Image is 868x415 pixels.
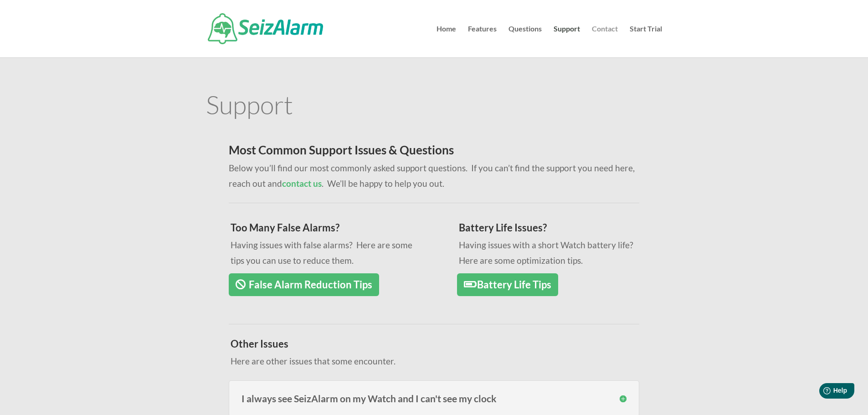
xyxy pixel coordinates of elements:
[231,339,627,354] h3: Other Issues
[787,379,858,405] iframe: Help widget launcher
[241,394,627,403] h3: I always see SeizAlarm on my Watch and I can't see my clock
[459,223,649,237] h3: Battery Life Issues?
[231,354,627,369] p: Here are other issues that some encounter.
[282,178,322,189] a: contact us
[437,26,456,57] a: Home
[231,237,421,268] p: Having issues with false alarms? Here are some tips you can use to reduce them.
[592,26,618,57] a: Contact
[208,13,323,44] img: SeizAlarm
[229,144,639,160] h2: Most Common Support Issues & Questions
[229,273,379,297] a: False Alarm Reduction Tips
[206,92,662,122] h1: Support
[508,26,542,57] a: Questions
[231,223,421,237] h3: Too Many False Alarms?
[457,273,558,297] a: Battery Life Tips
[630,26,662,57] a: Start Trial
[468,26,497,57] a: Features
[459,237,649,268] p: Having issues with a short Watch battery life? Here are some optimization tips.
[554,26,580,57] a: Support
[229,160,639,191] p: Below you’ll find our most commonly asked support questions. If you can’t find the support you ne...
